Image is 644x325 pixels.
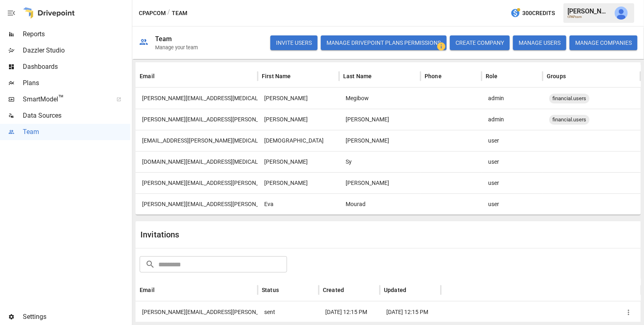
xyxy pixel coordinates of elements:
[155,35,172,43] div: Team
[323,287,344,293] div: Created
[482,193,543,215] div: user
[136,172,258,193] div: eric.herbert@cathaycapital.com
[482,130,543,151] div: user
[136,151,258,172] div: eric.sy@cpap.com
[339,130,421,151] div: Desai
[262,73,291,79] div: First Name
[140,73,155,79] div: Email
[482,151,543,172] div: user
[258,88,339,109] div: Joe
[549,88,589,109] span: financial.users
[258,172,339,193] div: Eric
[380,301,441,323] div: 9/19/25 12:15 PM
[339,172,421,193] div: Herbert
[482,88,543,109] div: admin
[319,301,380,323] div: 9/19/25 12:15 PM
[339,88,421,109] div: Megibow
[339,151,421,172] div: Sy
[258,151,339,172] div: Eric
[167,8,170,18] div: /
[384,287,406,293] div: Updated
[136,109,258,130] div: thomas.gatto@cpap.com
[570,35,637,50] button: MANAGE COMPANIES
[547,73,566,79] div: Groups
[486,73,498,79] div: Role
[339,193,421,215] div: Mourad
[23,62,130,72] span: Dashboards
[549,109,589,130] span: financial.users
[136,88,258,109] div: joe@cpap.com
[136,301,258,323] div: jackson.catalano@cathaycapital.com
[23,127,130,137] span: Team
[615,7,628,20] img: Julie Wilton
[23,94,107,104] span: SmartModel
[156,284,167,296] button: Sort
[425,73,442,79] div: Phone
[156,70,167,82] button: Sort
[139,8,166,18] button: CPAPcom
[136,193,258,215] div: eva.mourad@cpap.com
[513,35,566,50] button: MANAGE USERS
[482,172,543,193] div: user
[23,111,130,121] span: Data Sources
[270,35,318,50] button: INVITE USERS
[258,301,319,323] div: sent
[610,2,633,24] button: Julie Wilton
[482,109,543,130] div: admin
[136,130,258,151] div: sunita.desai@cpap.com
[345,284,356,296] button: Sort
[567,70,578,82] button: Sort
[567,7,610,15] div: [PERSON_NAME]
[343,73,372,79] div: Last Name
[23,78,130,88] span: Plans
[258,109,339,130] div: Tom
[567,15,610,19] div: CPAPcom
[442,70,454,82] button: Sort
[373,70,384,82] button: Sort
[58,93,64,103] span: ™
[499,70,510,82] button: Sort
[140,287,155,293] div: Email
[339,109,421,130] div: Gatto
[321,35,447,50] button: Manage Drivepoint Plans Permissions
[23,46,130,55] span: Dazzler Studio
[258,130,339,151] div: Sunita
[258,193,339,215] div: Eva
[292,70,303,82] button: Sort
[140,230,388,239] div: Invitations
[155,44,198,51] div: Manage your team
[23,312,130,322] span: Settings
[507,6,558,21] button: 300Credits
[522,8,555,18] span: 300 Credits
[407,284,418,296] button: Sort
[262,287,279,293] div: Status
[280,284,291,296] button: Sort
[450,35,510,50] button: CREATE COMPANY
[23,29,130,39] span: Reports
